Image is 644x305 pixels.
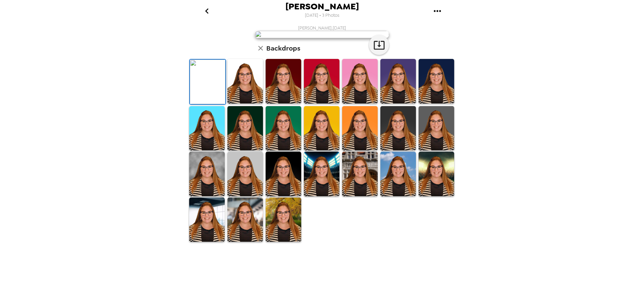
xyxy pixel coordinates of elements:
h6: Backdrops [266,43,300,54]
img: user [255,31,389,38]
span: [PERSON_NAME] , [DATE] [298,25,346,31]
span: [PERSON_NAME] [285,2,359,11]
span: [DATE] • 3 Photos [305,11,339,20]
img: Original [190,60,225,104]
